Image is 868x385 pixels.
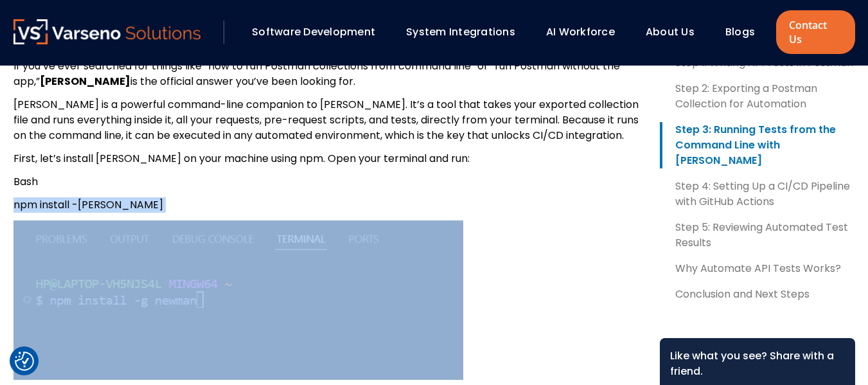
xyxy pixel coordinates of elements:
[660,287,855,302] a: Conclusion and Next Steps
[660,179,855,210] a: Step 4: Setting Up a CI/CD Pipeline with GitHub Actions
[252,24,375,39] a: Software Development
[13,151,470,166] span: First, let’s install [PERSON_NAME] on your machine using npm. Open your terminal and run:
[639,21,713,43] div: About Us
[13,197,163,212] span: npm install -[PERSON_NAME]
[13,19,201,44] img: Varseno Solutions – Product Engineering & IT Services
[406,24,515,39] a: System Integrations
[40,74,130,89] b: [PERSON_NAME]
[660,261,855,276] a: Why Automate API Tests Works?
[13,174,38,189] span: Bash
[13,97,639,143] span: [PERSON_NAME] is a powerful command-line companion to [PERSON_NAME]. It’s a tool that takes your ...
[725,24,755,39] a: Blogs
[660,81,855,112] a: Step 2: Exporting a Postman Collection for Automation
[546,24,615,39] a: AI Workforce
[15,352,34,371] img: Revisit consent button
[660,220,855,251] a: Step 5: Reviewing Automated Test Results
[719,21,773,43] div: Blogs
[245,21,393,43] div: Software Development
[130,74,355,89] span: is the official answer you’ve been looking for.
[13,58,620,89] span: If you’ve ever searched for things like “how to run Postman collections from command line” or “ru...
[400,21,533,43] div: System Integrations
[15,352,34,371] button: Cookie Settings
[540,21,633,43] div: AI Workforce
[776,10,855,54] a: Contact Us
[670,348,845,379] div: Like what you see? Share with a friend.
[646,24,695,39] a: About Us
[660,122,855,168] a: Step 3: Running Tests from the Command Line with [PERSON_NAME]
